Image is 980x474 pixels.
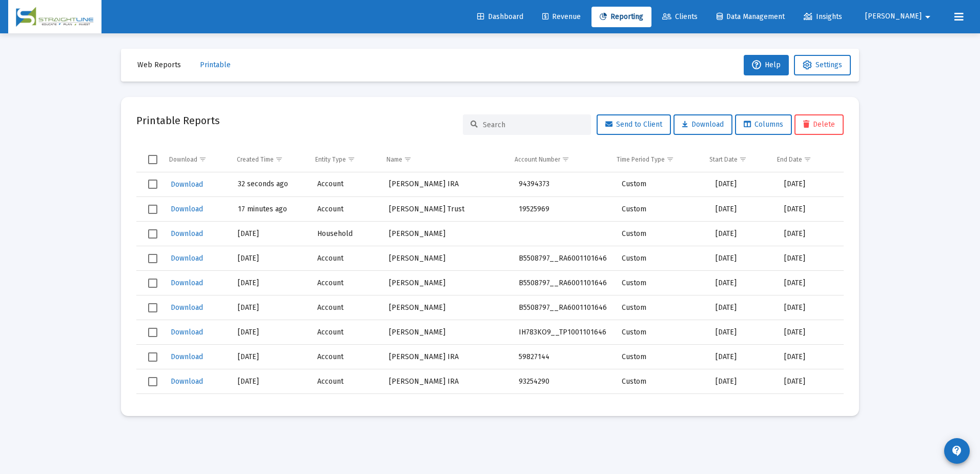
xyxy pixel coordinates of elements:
[382,320,512,345] td: [PERSON_NAME]
[308,147,379,172] td: Column Entity Type
[515,155,560,164] div: Account Number
[231,271,310,295] td: [DATE]
[673,114,732,135] button: Download
[709,155,738,164] div: Start Date
[617,155,665,164] div: Time Period Type
[591,7,651,27] a: Reporting
[708,246,777,271] td: [DATE]
[795,7,850,27] a: Insights
[169,155,197,164] div: Download
[171,352,203,361] span: Download
[777,295,844,320] td: [DATE]
[170,300,204,315] button: Download
[682,120,724,129] span: Download
[777,320,844,345] td: [DATE]
[170,251,204,266] button: Download
[170,374,204,389] button: Download
[231,197,310,222] td: 17 minutes ago
[708,345,777,369] td: [DATE]
[512,271,615,295] td: B5508797__RA6001101646
[615,320,708,345] td: Custom
[382,197,512,222] td: [PERSON_NAME] Trust
[148,352,157,362] div: Select row
[310,369,382,394] td: Account
[534,7,589,27] a: Revenue
[231,222,310,246] td: [DATE]
[744,55,789,75] button: Help
[597,114,671,135] button: Send to Client
[600,12,643,21] span: Reporting
[199,155,207,163] span: Show filter options for column 'Download'
[605,120,662,129] span: Send to Client
[512,197,615,222] td: 19525969
[615,172,708,197] td: Custom
[951,445,963,457] mat-icon: contact_support
[662,12,698,21] span: Clients
[382,369,512,394] td: [PERSON_NAME] IRA
[777,394,844,419] td: [DATE]
[148,328,157,337] div: Select row
[615,394,708,419] td: Custom
[744,120,783,129] span: Columns
[615,246,708,271] td: Custom
[708,271,777,295] td: [DATE]
[739,155,747,163] span: Show filter options for column 'Start Date'
[136,112,220,129] h2: Printable Reports
[171,229,203,238] span: Download
[382,345,512,369] td: [PERSON_NAME] IRA
[794,55,851,75] button: Settings
[777,222,844,246] td: [DATE]
[708,295,777,320] td: [DATE]
[170,226,204,241] button: Download
[148,254,157,263] div: Select row
[171,279,203,287] span: Download
[148,303,157,312] div: Select row
[708,7,793,27] a: Data Management
[708,320,777,345] td: [DATE]
[231,246,310,271] td: [DATE]
[148,377,157,386] div: Select row
[171,377,203,386] span: Download
[483,121,583,129] input: Search
[512,345,615,369] td: 59827144
[777,369,844,394] td: [DATE]
[171,254,203,263] span: Download
[230,147,308,172] td: Column Created Time
[708,197,777,222] td: [DATE]
[562,155,569,163] span: Show filter options for column 'Account Number'
[708,172,777,197] td: [DATE]
[735,114,792,135] button: Columns
[171,180,203,189] span: Download
[542,12,581,21] span: Revenue
[148,279,157,288] div: Select row
[148,205,157,214] div: Select row
[192,55,239,75] button: Printable
[382,394,512,419] td: [PERSON_NAME], [PERSON_NAME] G Household
[171,303,203,312] span: Download
[315,155,346,164] div: Entity Type
[310,222,382,246] td: Household
[148,180,157,189] div: Select row
[382,271,512,295] td: [PERSON_NAME]
[170,349,204,364] button: Download
[171,328,203,337] span: Download
[136,147,844,401] div: Data grid
[170,275,204,290] button: Download
[148,155,157,164] div: Select all
[231,394,310,419] td: [DATE]
[171,205,203,213] span: Download
[348,155,355,163] span: Show filter options for column 'Entity Type'
[512,369,615,394] td: 93254290
[162,147,230,172] td: Column Download
[379,147,507,172] td: Column Name
[469,7,532,27] a: Dashboard
[310,246,382,271] td: Account
[752,61,781,69] span: Help
[777,197,844,222] td: [DATE]
[512,246,615,271] td: B5508797__RA6001101646
[231,320,310,345] td: [DATE]
[794,114,844,135] button: Delete
[609,147,702,172] td: Column Time Period Type
[512,320,615,345] td: IH783KO9__TP1001101646
[170,177,204,192] button: Download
